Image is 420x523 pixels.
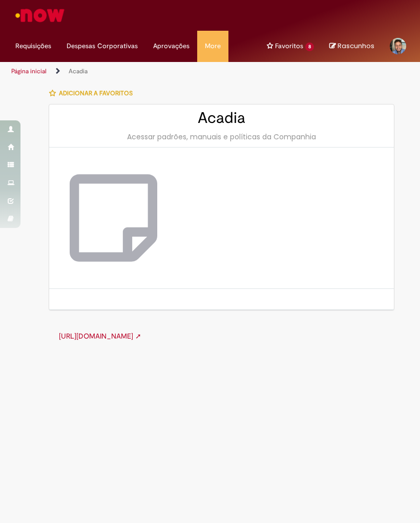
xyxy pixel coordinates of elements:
[275,41,303,51] span: Favoritos
[49,82,138,104] button: Adicionar a Favoritos
[145,31,197,62] ul: Menu Cabeçalho
[15,41,51,51] span: Requisições
[69,67,88,75] a: Acadia
[228,31,244,62] ul: Menu Cabeçalho
[338,41,374,51] span: Rascunhos
[329,41,374,51] a: No momento, sua lista de rascunhos tem 0 Itens
[145,31,197,61] a: Aprovações : 0
[8,62,202,81] ul: Trilhas de página
[8,31,59,61] a: Requisições : 0
[8,31,59,62] ul: Menu Cabeçalho
[67,41,138,51] span: Despesas Corporativas
[197,31,228,61] a: More : 4
[153,41,190,51] span: Aprovações
[14,5,67,26] img: ServiceNow
[70,168,157,268] img: Acadia
[205,41,221,51] span: More
[59,331,141,341] a: [URL][DOMAIN_NAME] ➚
[59,89,133,97] span: Adicionar a Favoritos
[305,43,314,51] span: 8
[197,31,228,62] ul: Menu Cabeçalho
[11,67,47,75] a: Página inicial
[259,31,322,61] a: Favoritos : 8
[244,31,259,62] ul: Menu Cabeçalho
[59,110,384,127] h2: Acadia
[259,31,322,62] ul: Menu Cabeçalho
[59,132,384,142] div: Acessar padrões, manuais e políticas da Companhia
[59,31,145,62] ul: Menu Cabeçalho
[59,31,145,61] a: Despesas Corporativas :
